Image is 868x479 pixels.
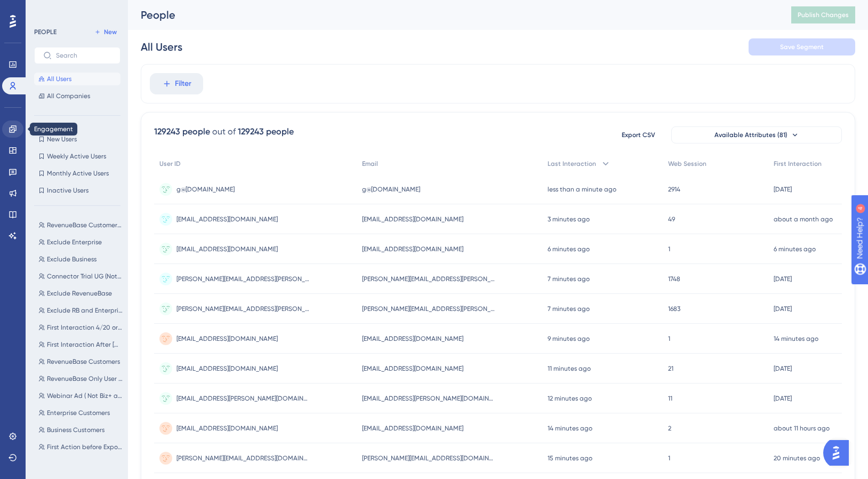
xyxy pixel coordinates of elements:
[34,424,127,436] button: Business Customers
[34,219,127,231] button: RevenueBase Customers After 2/27
[774,395,792,402] time: [DATE]
[47,340,123,349] span: First Interaction After [DATE]
[56,52,111,59] input: Search
[362,334,463,343] span: [EMAIL_ADDRESS][DOMAIN_NAME]
[34,73,120,85] button: All Users
[47,374,123,383] span: RevenueBase Only User Guiding Testing
[668,364,673,373] span: 21
[47,169,109,178] span: Monthly Active Users
[668,215,675,223] span: 49
[774,365,792,372] time: [DATE]
[668,185,680,194] span: 2914
[34,28,57,36] div: PEOPLE
[47,152,106,161] span: Weekly Active Users
[612,126,665,143] button: Export CSV
[362,245,463,253] span: [EMAIL_ADDRESS][DOMAIN_NAME]
[780,43,824,51] span: Save Segment
[47,357,120,366] span: RevenueBase Customers
[362,215,463,223] span: [EMAIL_ADDRESS][DOMAIN_NAME]
[714,131,787,139] span: Available Attributes (81)
[176,305,310,313] span: [PERSON_NAME][EMAIL_ADDRESS][PERSON_NAME][DOMAIN_NAME]
[668,424,671,433] span: 2
[47,221,123,229] span: RevenueBase Customers After 2/27
[548,395,592,402] time: 12 minutes ago
[548,365,591,372] time: 11 minutes ago
[362,159,378,168] span: Email
[74,5,77,14] div: 4
[238,125,294,138] div: 129243 people
[362,305,495,313] span: [PERSON_NAME][EMAIL_ADDRESS][PERSON_NAME][DOMAIN_NAME]
[774,425,830,432] time: about 11 hours ago
[34,150,120,163] button: Weekly Active Users
[791,6,855,23] button: Publish Changes
[668,159,706,168] span: Web Session
[668,334,670,343] span: 1
[47,443,123,451] span: First Action before Exports Folder Launched
[34,355,127,368] button: RevenueBase Customers
[774,335,818,342] time: 14 minutes ago
[212,125,236,138] div: out of
[141,39,182,54] div: All Users
[47,238,102,246] span: Exclude Enterprise
[34,406,127,419] button: Enterprise Customers
[176,245,278,253] span: [EMAIL_ADDRESS][DOMAIN_NAME]
[671,126,842,143] button: Available Attributes (81)
[25,3,67,15] span: Need Help?
[47,186,89,195] span: Inactive Users
[774,245,816,253] time: 6 minutes ago
[668,305,680,313] span: 1683
[154,125,210,138] div: 129243 people
[749,38,855,55] button: Save Segment
[47,135,77,143] span: New Users
[176,454,310,462] span: [PERSON_NAME][EMAIL_ADDRESS][DOMAIN_NAME]
[362,424,463,433] span: [EMAIL_ADDRESS][DOMAIN_NAME]
[47,409,110,417] span: Enterprise Customers
[34,389,127,402] button: Webinar Ad ( Not Biz+ and Session 2+ and Randomizer 1)
[548,215,590,223] time: 3 minutes ago
[47,426,105,434] span: Business Customers
[774,275,792,283] time: [DATE]
[176,185,235,194] span: g@[DOMAIN_NAME]
[34,338,127,351] button: First Interaction After [DATE]
[548,425,592,432] time: 14 minutes ago
[176,215,278,223] span: [EMAIL_ADDRESS][DOMAIN_NAME]
[141,7,765,22] div: People
[548,335,590,342] time: 9 minutes ago
[548,159,596,168] span: Last Interaction
[91,26,120,38] button: New
[34,167,120,180] button: Monthly Active Users
[34,184,120,197] button: Inactive Users
[47,75,71,83] span: All Users
[668,245,670,253] span: 1
[362,394,495,403] span: [EMAIL_ADDRESS][PERSON_NAME][DOMAIN_NAME]
[47,92,90,100] span: All Companies
[176,394,310,403] span: [EMAIL_ADDRESS][PERSON_NAME][DOMAIN_NAME]
[47,392,123,400] span: Webinar Ad ( Not Biz+ and Session 2+ and Randomizer 1)
[622,131,655,139] span: Export CSV
[548,305,590,313] time: 7 minutes ago
[34,287,127,300] button: Exclude RevenueBase
[34,372,127,385] button: RevenueBase Only User Guiding Testing
[548,245,590,253] time: 6 minutes ago
[47,289,112,298] span: Exclude RevenueBase
[362,364,463,373] span: [EMAIL_ADDRESS][DOMAIN_NAME]
[176,275,310,283] span: [PERSON_NAME][EMAIL_ADDRESS][PERSON_NAME][DOMAIN_NAME]
[548,275,590,283] time: 7 minutes ago
[47,306,123,315] span: Exclude RB and Enterprise
[774,454,820,462] time: 20 minutes ago
[668,275,680,283] span: 1748
[798,11,849,19] span: Publish Changes
[34,270,127,283] button: Connector Trial UG (Not ent and Randomizer = 0)
[548,454,592,462] time: 15 minutes ago
[34,90,120,102] button: All Companies
[176,424,278,433] span: [EMAIL_ADDRESS][DOMAIN_NAME]
[34,321,127,334] button: First Interaction 4/20 or Later
[362,454,495,462] span: [PERSON_NAME][EMAIL_ADDRESS][DOMAIN_NAME]
[34,304,127,317] button: Exclude RB and Enterprise
[159,159,181,168] span: User ID
[823,437,855,469] iframe: UserGuiding AI Assistant Launcher
[175,77,191,90] span: Filter
[34,236,127,249] button: Exclude Enterprise
[34,253,127,266] button: Exclude Business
